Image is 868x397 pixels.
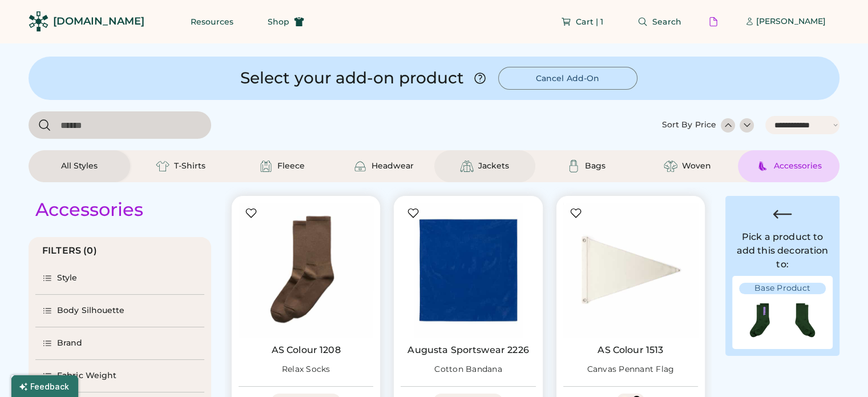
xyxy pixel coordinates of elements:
[177,10,247,33] button: Resources
[682,161,711,172] div: Woven
[576,18,603,26] span: Cart | 1
[174,161,205,172] div: T-Shirts
[57,338,83,349] div: Brand
[563,203,698,338] img: AS Colour 1513 Canvas Pennant Flag
[42,244,97,258] div: FILTERS (0)
[156,159,169,173] img: T-Shirts Icon
[407,344,528,356] a: Augusta Sportswear 2226
[282,364,330,375] div: Relax Socks
[239,203,373,338] img: AS Colour 1208 Relax Socks
[756,159,769,173] img: Accessories Icon
[652,18,681,26] span: Search
[774,161,822,172] div: Accessories
[624,10,695,33] button: Search
[277,161,305,172] div: Fleece
[498,67,637,90] button: Cancel Add-On
[240,68,464,89] div: Select your add-on product
[272,344,341,356] a: AS Colour 1208
[53,14,144,29] div: [DOMAIN_NAME]
[268,18,289,26] span: Shop
[597,344,663,356] a: AS Colour 1513
[61,161,98,172] div: All Styles
[401,203,535,338] img: Augusta Sportswear 2226 Cotton Bandana
[57,272,78,284] div: Style
[57,370,116,382] div: Fabric Weight
[756,16,826,27] div: [PERSON_NAME]
[434,364,502,375] div: Cotton Bandana
[739,283,826,294] div: Base Product
[259,159,273,173] img: Fleece Icon
[587,364,674,375] div: Canvas Pennant Flag
[732,230,833,271] div: Pick a product to add this decoration to:
[664,159,677,173] img: Woven Icon
[662,119,716,131] div: Sort By Price
[372,161,414,172] div: Headwear
[35,198,143,221] div: Accessories
[353,159,367,173] img: Headwear Icon
[567,159,580,173] img: Bags Icon
[585,161,605,172] div: Bags
[460,159,474,173] img: Jackets Icon
[254,10,318,33] button: Shop
[782,299,826,342] img: Main Image Back Design
[547,10,617,33] button: Cart | 1
[57,305,125,316] div: Body Silhouette
[478,161,509,172] div: Jackets
[29,11,49,31] img: Rendered Logo - Screens
[739,299,782,342] img: Main Image Front Design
